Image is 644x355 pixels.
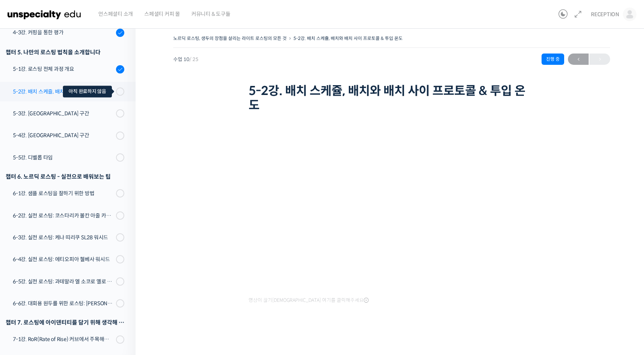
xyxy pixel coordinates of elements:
[6,47,124,57] div: 챕터 5. 나만의 로스팅 법칙을 소개합니다
[13,335,114,343] div: 7-1강. RoR(Rate of Rise) 커브에서 주목해야 할 포인트들
[542,54,564,65] div: 진행 중
[13,28,114,37] div: 4-3강. 커핑을 통한 평가
[13,65,114,73] div: 5-1강. 로스팅 전체 과정 개요
[6,317,124,327] div: 챕터 7. 로스팅에 아이덴티티를 담기 위해 생각해 볼 만한 주제들
[2,239,50,258] a: 홈
[6,171,124,182] div: 챕터 6. 노르딕 로스팅 - 실전으로 배워보는 팁
[249,297,369,303] span: 영상이 끊기[DEMOGRAPHIC_DATA] 여기를 클릭해주세요
[13,131,114,139] div: 5-4강. [GEOGRAPHIC_DATA] 구간
[97,239,145,258] a: 설정
[24,250,28,256] span: 홈
[173,57,198,62] span: 수업 10
[13,87,114,96] div: 5-2강. 배치 스케쥴, 배치와 배치 사이 프로토콜 & 투입 온도
[13,255,114,263] div: 6-4강. 실전 로스팅: 에티오피아 첼베사 워시드
[249,84,535,113] h1: 5-2강. 배치 스케쥴, 배치와 배치 사이 프로토콜 & 투입 온도
[13,299,114,308] div: 6-6강. 대회용 원두를 위한 로스팅: [PERSON_NAME]
[13,211,114,220] div: 6-2강. 실전 로스팅: 코스타리카 볼칸 아줄 카투라 내추럴
[591,11,619,18] span: RECEPTION
[13,153,114,162] div: 5-5강. 디벨롭 타임
[116,250,125,256] span: 설정
[568,54,589,65] a: ←이전
[293,35,403,41] a: 5-2강. 배치 스케쥴, 배치와 배치 사이 프로토콜 & 투입 온도
[568,54,589,64] span: ←
[13,233,114,242] div: 6-3강. 실전 로스팅: 케냐 띠리쿠 SL28 워시드
[69,251,78,257] span: 대화
[173,35,287,41] a: 노르딕 로스팅, 생두의 장점을 살리는 라이트 로스팅의 모든 것
[50,239,97,258] a: 대화
[13,109,114,118] div: 5-3강. [GEOGRAPHIC_DATA] 구간
[189,56,198,63] span: / 25
[13,277,114,286] div: 6-5강. 실전 로스팅: 과테말라 엘 소코로 옐로 버번 워시드
[13,189,114,197] div: 6-1강. 샘플 로스팅을 잘하기 위한 방법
